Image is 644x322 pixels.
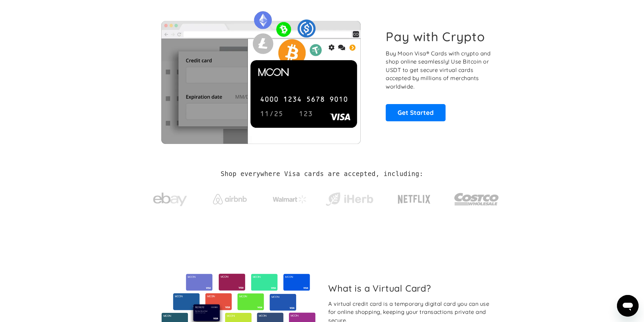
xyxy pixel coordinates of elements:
img: Costco [454,187,499,212]
p: Buy Moon Visa® Cards with crypto and shop online seamlessly! Use Bitcoin or USDT to get secure vi... [386,49,492,91]
a: Netflix [384,184,445,211]
img: ebay [153,189,187,210]
iframe: Кнопка запуска окна обмена сообщениями [617,295,639,317]
a: iHerb [324,184,375,212]
a: Costco [454,180,499,215]
img: Moon Cards let you spend your crypto anywhere Visa is accepted. [145,6,377,144]
h2: What is a Virtual Card? [328,283,494,294]
img: Netflix [397,191,431,208]
a: Get Started [386,104,446,121]
img: Walmart [273,195,307,203]
h1: Pay with Crypto [386,29,485,44]
img: Airbnb [213,194,247,204]
a: Walmart [264,189,315,207]
a: ebay [145,182,195,214]
a: Airbnb [205,187,255,208]
h2: Shop everywhere Visa cards are accepted, including: [221,170,423,178]
img: iHerb [324,191,375,208]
